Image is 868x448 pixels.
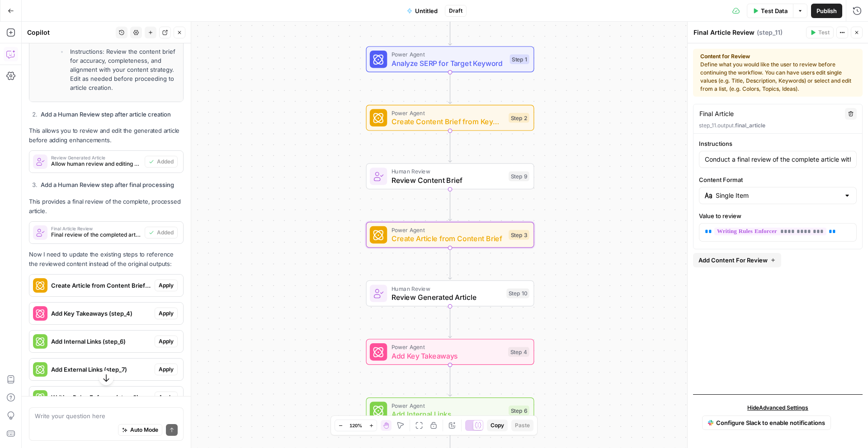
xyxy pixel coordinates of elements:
[735,122,765,129] span: final_article
[155,336,178,347] button: Apply
[392,175,505,186] span: Review Content Brief
[448,72,452,104] g: Edge from step_1 to step_2
[699,109,734,118] textarea: Final Article
[44,5,103,11] h1: [PERSON_NAME]
[392,108,505,117] span: Power Agent
[27,28,113,37] div: Copilot
[511,420,533,431] button: Paste
[29,197,184,216] p: This provides a final review of the complete, processed article.
[510,54,529,64] div: Step 1
[43,296,50,303] button: Gif picker
[130,426,158,434] span: Auto Mode
[366,105,534,131] div: Power AgentCreate Content Brief from KeywordStep 2
[716,191,840,200] input: Single Item
[57,296,65,303] button: Start recording
[487,420,508,431] button: Copy
[159,337,174,345] span: Apply
[392,350,504,361] span: Add Key Takeaways
[155,364,178,375] button: Apply
[448,189,452,221] g: Edge from step_9 to step_3
[401,4,443,18] button: Untitled
[392,343,504,351] span: Power Agent
[14,130,133,146] b: AirOps Copilot is now live in your workflow builder!
[29,250,184,269] p: Now I need to update the existing steps to reference the reviewed content instead of the original...
[14,260,87,265] div: [PERSON_NAME] • 6m ago
[159,281,174,289] span: Apply
[515,421,530,429] span: Paste
[29,126,184,145] p: This allows you to review and edit the generated article before adding enhancements.
[51,365,151,374] span: Add External Links (step_7)
[21,222,141,230] li: Generate prompts and code
[747,404,808,412] span: Hide Advanced Settings
[366,46,534,72] div: Power AgentAnalyze SERP for Target KeywordStep 1
[392,409,505,420] span: Add Internal Links
[392,226,505,234] span: Power Agent
[366,222,534,248] div: Power AgentCreate Article from Content BriefStep 3
[7,24,148,258] div: Play videoAirOps Copilot is now live in your workflow builder!Use it to :Improve, debug, and opti...
[159,365,174,373] span: Apply
[491,421,504,429] span: Copy
[26,5,40,19] img: Profile image for Steven
[155,392,178,403] button: Apply
[708,417,713,428] img: Slack
[51,337,151,346] span: Add Internal Links (step_6)
[366,339,534,365] div: Power AgentAdd Key TakeawaysStep 4
[349,422,362,429] span: 120%
[142,4,159,21] button: Home
[761,6,788,15] span: Test Data
[700,52,855,93] div: Define what you would like the user to review before continuing the workflow. You can have users ...
[747,4,793,18] button: Test Data
[699,175,857,184] label: Content Format
[392,167,505,176] span: Human Review
[509,113,529,123] div: Step 2
[51,155,141,160] span: Review Generated Article
[818,28,830,37] span: Test
[811,4,842,18] button: Publish
[415,6,438,15] span: Untitled
[509,230,529,240] div: Step 3
[508,347,529,357] div: Step 4
[159,309,174,317] span: Apply
[366,280,534,307] div: Human ReviewReview Generated ArticleStep 10
[448,248,452,280] g: Edge from step_3 to step_10
[693,253,781,267] button: Add Content For Review
[806,27,834,38] button: Test
[51,226,141,231] span: Final Article Review
[705,155,851,164] input: Enter instructions for what needs to be reviewed
[14,296,21,303] button: Upload attachment
[448,131,452,163] g: Edge from step_2 to step_9
[51,231,141,239] span: Final review of the completed article with all enhancements applied
[145,156,178,168] button: Added
[51,160,141,168] span: Allow human review and editing of the generated article before adding enhancements
[51,309,151,318] span: Add Key Takeaways (step_4)
[699,121,857,130] p: step_11.output.
[449,7,462,15] span: Draft
[118,424,162,436] button: Auto Mode
[392,58,505,69] span: Analyze SERP for Target Keyword
[6,4,23,21] button: go back
[716,418,825,427] span: Configure Slack to enable notifications
[41,111,171,118] strong: Add a Human Review step after article creation
[51,281,151,290] span: Create Article from Content Brief (step_3)
[155,308,178,319] button: Apply
[21,203,141,219] li: Diagnose and get solutions to errors quickly
[816,6,837,15] span: Publish
[448,365,452,397] g: Edge from step_4 to step_6
[155,292,170,307] button: Send a message…
[509,172,529,182] div: Step 9
[392,401,505,410] span: Power Agent
[693,28,755,37] textarea: Final Article Review
[68,47,178,92] li: Instructions: Review the content brief for accuracy, completeness, and alignment with your conten...
[366,397,534,424] div: Power AgentAdd Internal LinksStep 6
[44,11,99,20] p: Active over [DATE]
[699,139,857,148] label: Instructions
[448,306,452,338] g: Edge from step_10 to step_4
[757,28,783,37] span: ( step_11 )
[21,165,141,182] li: Improve, debug, and optimize your workflows
[366,163,534,190] div: Human ReviewReview Content BriefStep 9
[392,292,502,303] span: Review Generated Article
[28,296,36,303] button: Emoji picker
[157,158,174,166] span: Added
[448,14,452,45] g: Edge from start to step_1
[159,393,174,401] span: Apply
